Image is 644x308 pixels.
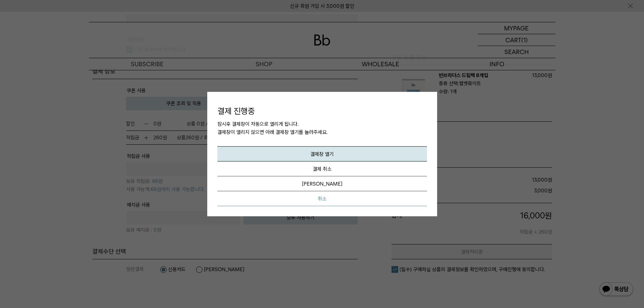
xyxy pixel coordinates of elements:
em: 결제창 열기 [310,151,334,157]
em: [PERSON_NAME] [302,181,342,187]
a: 결제 취소 [217,162,427,176]
em: 결제 취소 [313,166,332,172]
h4: 결제 진행중 [217,105,427,117]
button: 취소 [217,191,427,206]
a: [PERSON_NAME] [217,176,427,191]
p: 잠시후 결제창이 자동으로 열리게 됩니다. 결제창이 열리지 않으면 아래 결제창 열기를 눌러주세요. [217,120,427,146]
button: 결제창 열기 [217,146,427,162]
